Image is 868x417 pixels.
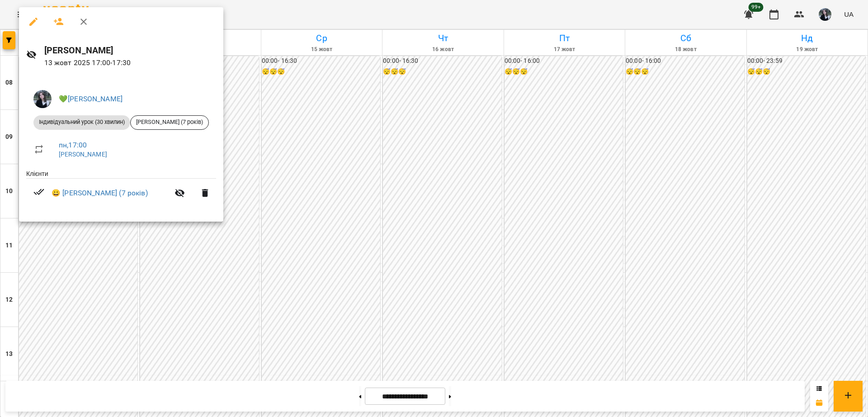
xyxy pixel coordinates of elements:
[52,188,148,199] a: 😀 [PERSON_NAME] (7 років)
[44,57,216,68] p: 13 жовт 2025 17:00 - 17:30
[44,43,216,57] h6: [PERSON_NAME]
[59,141,87,149] a: пн , 17:00
[33,118,130,126] span: Індивідуальний урок (30 хвилин)
[26,169,216,211] ul: Клієнти
[59,95,123,103] a: 💚[PERSON_NAME]
[33,90,52,108] img: 91885ff653e4a9d6131c60c331ff4ae6.jpeg
[59,151,107,158] a: [PERSON_NAME]
[131,118,208,126] span: [PERSON_NAME] (7 років)
[33,186,44,197] svg: Візит сплачено
[130,115,209,130] div: [PERSON_NAME] (7 років)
